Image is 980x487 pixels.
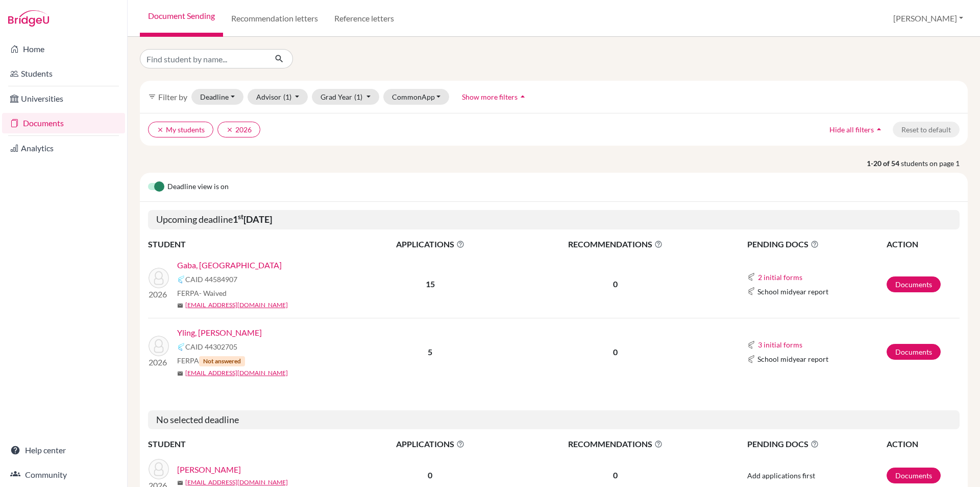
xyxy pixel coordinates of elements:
p: 2026 [149,356,169,368]
a: Documents [887,344,941,360]
a: Yling, [PERSON_NAME] [177,327,262,339]
h5: No selected deadline [148,410,960,430]
span: PENDING DOCS [747,438,886,450]
span: mail [177,480,183,486]
span: School midyear report [757,354,828,364]
button: clearMy students [148,122,213,137]
button: Grad Year(1) [312,89,379,105]
button: 3 initial forms [757,339,803,351]
span: Show more filters [462,92,518,101]
th: STUDENT [148,437,352,451]
th: ACTION [886,238,960,251]
span: Filter by [158,92,187,102]
a: Documents [887,468,941,483]
i: arrow_drop_up [874,124,884,134]
span: Add applications first [747,471,815,480]
button: [PERSON_NAME] [889,9,968,28]
button: Reset to default [893,122,960,137]
span: School midyear report [757,286,828,297]
input: Find student by name... [140,49,266,68]
p: 0 [509,278,722,290]
span: PENDING DOCS [747,238,886,250]
h5: Upcoming deadline [148,210,960,229]
span: FERPA [177,355,245,366]
i: clear [226,126,233,133]
span: FERPA [177,288,227,298]
img: Gaba, Advik [149,268,169,288]
a: Universities [2,88,125,109]
span: mail [177,303,183,309]
b: 5 [428,347,432,357]
span: - Waived [199,289,227,297]
button: Show more filtersarrow_drop_up [453,89,536,105]
img: Common App logo [747,341,755,349]
i: arrow_drop_up [518,91,528,102]
span: Not answered [199,356,245,366]
a: Community [2,465,125,485]
b: 15 [426,279,435,289]
a: Documents [2,113,125,133]
th: ACTION [886,437,960,451]
a: Gaba, [GEOGRAPHIC_DATA] [177,259,282,271]
a: [EMAIL_ADDRESS][DOMAIN_NAME] [185,368,288,378]
img: Common App logo [747,287,755,295]
button: Advisor(1) [248,89,308,105]
img: Yling, Stefi Mei [149,336,169,356]
th: STUDENT [148,238,352,251]
button: Deadline [191,89,243,105]
img: Common App logo [177,343,185,351]
span: Deadline view is on [167,181,229,193]
button: Hide all filtersarrow_drop_up [821,122,893,137]
span: CAID 44302705 [185,341,237,352]
span: APPLICATIONS [353,238,508,250]
i: clear [157,126,164,133]
span: Hide all filters [829,125,874,134]
img: Bridge-U [8,10,49,27]
p: 0 [509,346,722,358]
span: CAID 44584907 [185,274,237,285]
img: Balinas, Adrian [149,459,169,479]
a: [PERSON_NAME] [177,463,241,476]
span: RECOMMENDATIONS [509,438,722,450]
span: (1) [354,92,362,101]
p: 0 [509,469,722,481]
strong: 1-20 of 54 [867,158,901,169]
span: mail [177,370,183,377]
a: Home [2,39,125,59]
img: Common App logo [177,275,185,284]
button: clear2026 [217,122,260,137]
img: Common App logo [747,273,755,281]
a: Documents [887,276,941,292]
button: 2 initial forms [757,271,803,283]
span: (1) [283,92,291,101]
img: Common App logo [747,355,755,363]
a: Students [2,63,125,84]
a: Help center [2,440,125,460]
b: 1 [DATE] [233,214,272,225]
sup: st [238,213,243,221]
a: Analytics [2,138,125,158]
span: RECOMMENDATIONS [509,238,722,250]
i: filter_list [148,92,156,101]
b: 0 [428,470,432,480]
button: CommonApp [383,89,450,105]
p: 2026 [149,288,169,300]
span: APPLICATIONS [353,438,508,450]
span: students on page 1 [901,158,968,169]
a: [EMAIL_ADDRESS][DOMAIN_NAME] [185,478,288,487]
a: [EMAIL_ADDRESS][DOMAIN_NAME] [185,300,288,310]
